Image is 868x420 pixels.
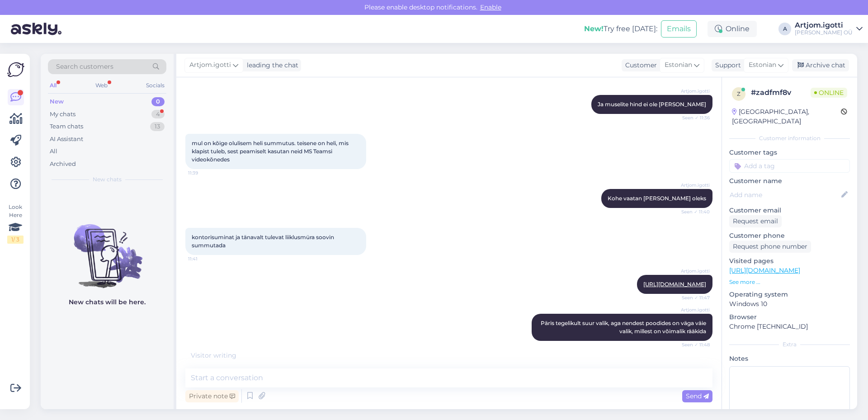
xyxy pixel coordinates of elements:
[150,122,165,131] div: 13
[598,101,706,108] span: Ja muselite hind ei ole [PERSON_NAME]
[185,351,712,360] div: Visitor writing
[732,107,841,126] div: [GEOGRAPHIC_DATA], [GEOGRAPHIC_DATA]
[144,80,166,91] div: Socials
[676,114,710,121] span: Seen ✓ 11:36
[729,206,850,215] p: Customer email
[477,3,504,11] span: Enable
[189,60,231,70] span: Artjom.igotti
[729,134,850,142] div: Customer information
[661,20,697,38] button: Emails
[50,147,57,156] div: All
[56,62,113,71] span: Search customers
[188,255,222,262] span: 11:41
[737,90,741,97] span: z
[69,297,146,307] p: New chats will be here.
[676,88,710,94] span: Artjom.igotti
[188,170,222,176] span: 11:39
[729,340,850,349] div: Extra
[729,256,850,266] p: Visited pages
[729,148,850,157] p: Customer tags
[584,24,604,33] b: New!
[7,236,24,244] div: 1 / 3
[708,21,757,37] div: Online
[676,182,710,189] span: Artjom.igotti
[151,110,165,119] div: 4
[749,60,776,70] span: Estonian
[93,175,122,184] span: New chats
[243,61,298,70] div: leading the chat
[622,61,657,70] div: Customer
[676,341,710,348] span: Seen ✓ 11:48
[50,97,64,106] div: New
[643,281,706,288] a: [URL][DOMAIN_NAME]
[192,234,335,249] span: kontorisuminat ja tänavalt tulevat liiklusmüra soovin summutada
[795,22,863,36] a: Artjom.igotti[PERSON_NAME] OÜ
[729,354,850,363] p: Notes
[7,203,24,244] div: Look Here
[729,241,811,253] div: Request phone number
[608,195,706,202] span: Kohe vaatan [PERSON_NAME] oleks
[729,159,850,173] input: Add a tag
[676,307,710,313] span: Artjom.igotti
[729,322,850,331] p: Chrome [TECHNICAL_ID]
[792,59,849,71] div: Archive chat
[151,97,165,106] div: 0
[676,208,710,215] span: Seen ✓ 11:40
[185,390,239,402] div: Private note
[584,24,657,34] div: Try free [DATE]:
[50,135,83,144] div: AI Assistant
[795,22,853,29] div: Artjom.igotti
[48,80,58,91] div: All
[41,208,174,289] img: No chats
[686,392,709,400] span: Send
[795,29,853,36] div: [PERSON_NAME] OÜ
[50,122,83,131] div: Team chats
[729,215,782,227] div: Request email
[236,351,238,359] span: .
[729,266,800,274] a: [URL][DOMAIN_NAME]
[676,268,710,274] span: Artjom.igotti
[811,88,847,98] span: Online
[729,290,850,299] p: Operating system
[729,231,850,241] p: Customer phone
[50,110,75,119] div: My chats
[665,60,692,70] span: Estonian
[751,87,811,98] div: # zadfmf8v
[712,61,741,70] div: Support
[7,61,24,78] img: Askly Logo
[729,176,850,186] p: Customer name
[50,160,76,169] div: Archived
[730,190,840,200] input: Add name
[94,80,109,91] div: Web
[778,23,791,35] div: A
[192,140,350,163] span: mul on kõige olulisem heli summutus. teisene on heli, mis klapist tuleb, sest peamiselt kasutan n...
[729,299,850,309] p: Windows 10
[729,278,850,286] p: See more ...
[541,320,708,335] span: Päris tegelikult suur valik, aga nendest poodides on väga väie valik, millest on võimalik rääkida
[729,312,850,322] p: Browser
[676,294,710,301] span: Seen ✓ 11:47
